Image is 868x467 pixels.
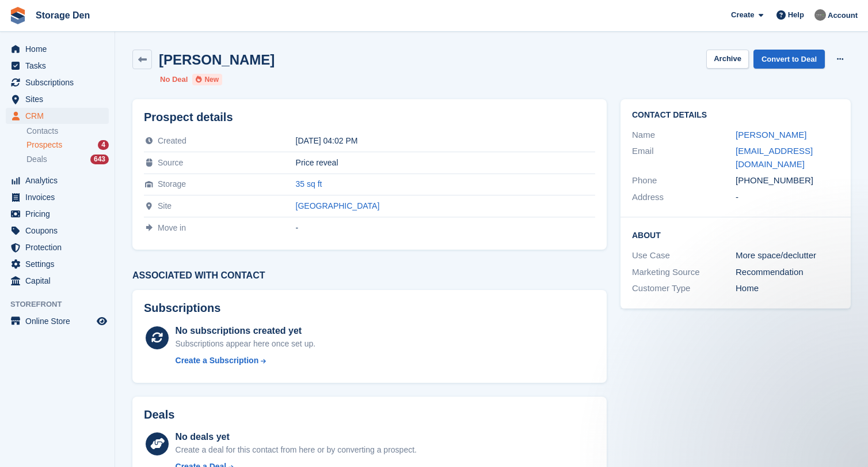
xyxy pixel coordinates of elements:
span: Prospects [26,140,62,150]
a: Create a Subscription [176,355,316,367]
img: Brian Barbour [814,9,826,21]
div: Create a Subscription [176,355,259,367]
span: Help [788,9,804,21]
a: Storage Den [31,6,94,25]
div: No deals yet [176,430,417,444]
span: Deals [26,154,47,165]
a: [GEOGRAPHIC_DATA] [296,201,380,210]
a: Preview store [95,314,109,328]
div: - [736,191,839,204]
a: menu [6,256,109,272]
h2: [PERSON_NAME] [159,52,275,67]
h2: Prospect details [144,111,595,124]
span: Online Store [25,313,94,329]
div: Address [632,191,736,204]
a: menu [6,223,109,239]
div: Name [632,129,736,142]
a: menu [6,189,109,205]
div: Home [736,282,839,295]
span: Move in [158,223,186,232]
div: Price reveal [296,158,595,167]
div: - [296,223,595,232]
div: No subscriptions created yet [176,324,316,338]
span: Source [158,158,183,167]
span: Home [25,41,94,57]
div: Marketing Source [632,266,736,279]
div: More space/declutter [736,249,839,262]
span: Created [158,136,186,145]
div: Recommendation [736,266,839,279]
span: Storage [158,179,186,189]
span: Account [828,10,858,21]
span: Settings [25,256,94,272]
span: Capital [25,273,94,289]
img: stora-icon-8386f47178a22dfd0bd8f6a31ec36ba5ce8667c1dd55bd0f319d3a0aa187defe.svg [9,7,26,24]
a: Contacts [26,126,109,137]
a: 35 sq ft [296,179,322,189]
div: 643 [90,155,109,164]
div: Create a deal for this contact from here or by converting a prospect. [176,444,417,456]
li: New [192,74,222,85]
div: Subscriptions appear here once set up. [176,338,316,350]
a: menu [6,206,109,222]
a: Deals 643 [26,153,109,165]
h3: Associated with contact [132,270,607,281]
div: Email [632,145,736,171]
span: Analytics [25,172,94,189]
span: Storefront [10,299,115,310]
span: Subscriptions [25,74,94,91]
div: Customer Type [632,282,736,295]
span: Sites [25,91,94,107]
a: menu [6,58,109,74]
a: menu [6,239,109,255]
h2: About [632,229,839,240]
h2: Deals [144,408,174,421]
h2: Contact Details [632,111,839,120]
a: menu [6,108,109,124]
div: Phone [632,174,736,187]
li: No Deal [160,74,188,85]
span: Protection [25,239,94,255]
a: menu [6,74,109,91]
a: menu [6,172,109,189]
a: Convert to Deal [753,50,825,69]
span: Coupons [25,223,94,239]
div: [DATE] 04:02 PM [296,136,595,145]
span: Site [158,201,172,210]
a: menu [6,313,109,329]
span: CRM [25,108,94,124]
h2: Subscriptions [144,302,595,315]
span: Pricing [25,206,94,222]
span: Tasks [25,58,94,74]
a: Prospects 4 [26,139,109,151]
div: 4 [98,140,109,150]
a: [EMAIL_ADDRESS][DOMAIN_NAME] [736,146,813,169]
button: Archive [706,50,749,69]
div: Use Case [632,249,736,262]
div: [PHONE_NUMBER] [736,174,839,187]
span: Invoices [25,189,94,205]
a: menu [6,91,109,107]
a: [PERSON_NAME] [736,130,806,140]
a: menu [6,41,109,57]
span: Create [731,9,754,21]
a: menu [6,273,109,289]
